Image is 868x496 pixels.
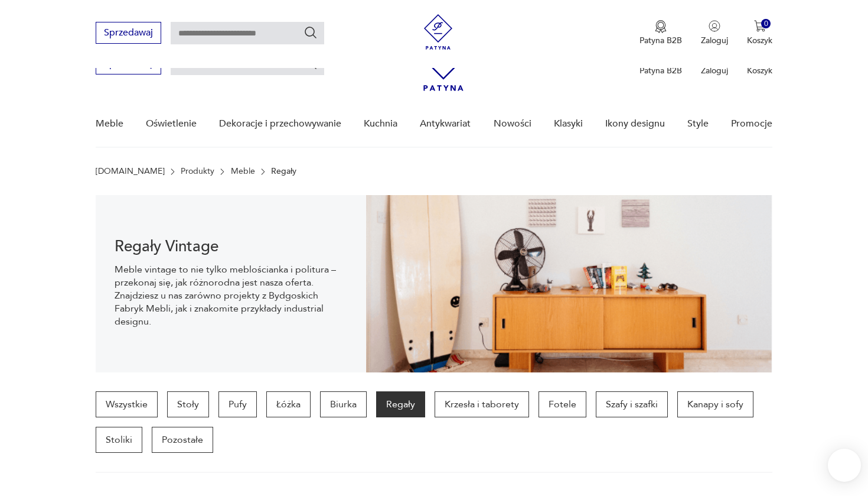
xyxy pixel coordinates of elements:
button: Sprzedawaj [96,22,161,44]
button: 0Koszyk [747,20,772,46]
iframe: Smartsupp widget button [828,449,861,482]
p: Koszyk [747,35,772,46]
a: Krzesła i taborety [435,391,529,417]
button: Patyna B2B [639,20,682,46]
p: Zaloguj [701,65,728,76]
a: Pozostałe [152,427,213,453]
a: Stoliki [96,427,142,453]
div: 0 [761,19,771,29]
button: Zaloguj [701,20,728,46]
img: Patyna - sklep z meblami i dekoracjami vintage [420,14,456,50]
a: [DOMAIN_NAME] [96,167,165,176]
a: Dekoracje i przechowywanie [219,101,341,147]
a: Nowości [494,101,531,147]
a: Promocje [731,101,772,147]
a: Style [687,101,709,147]
p: Zaloguj [701,35,728,46]
p: Patyna B2B [639,35,682,46]
p: Regały [271,167,296,176]
img: dff48e7735fce9207bfd6a1aaa639af4.png [366,195,772,372]
p: Meble vintage to nie tylko meblościanka i politura – przekonaj się, jak różnorodna jest nasza ofe... [115,263,348,328]
button: Szukaj [304,25,318,40]
img: Ikona koszyka [754,20,766,32]
h1: Regały Vintage [115,239,348,254]
a: Produkty [181,167,214,176]
p: Patyna B2B [639,65,682,76]
a: Wszystkie [96,391,158,417]
a: Regały [376,391,425,417]
a: Kanapy i sofy [677,391,753,417]
img: Ikona medalu [655,20,667,33]
a: Pufy [218,391,257,417]
a: Fotele [539,391,586,417]
a: Szafy i szafki [596,391,668,417]
a: Antykwariat [420,101,471,147]
a: Ikony designu [605,101,665,147]
a: Meble [231,167,255,176]
a: Kuchnia [364,101,397,147]
a: Sprzedawaj [96,30,161,38]
a: Biurka [320,391,367,417]
a: Ikona medaluPatyna B2B [639,20,682,46]
a: Oświetlenie [146,101,197,147]
a: Klasyki [554,101,583,147]
a: Stoły [167,391,209,417]
img: Ikonka użytkownika [709,20,720,32]
a: Łóżka [266,391,311,417]
p: Koszyk [747,65,772,76]
a: Meble [96,101,123,147]
a: Sprzedawaj [96,60,161,69]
